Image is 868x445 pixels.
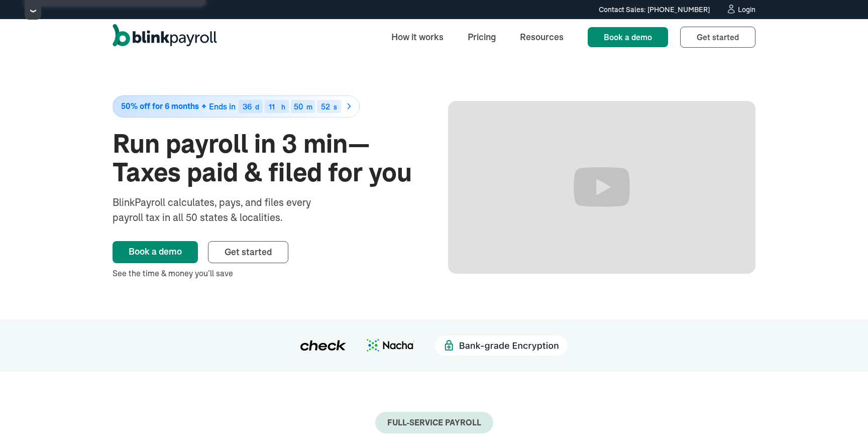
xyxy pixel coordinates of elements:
[208,241,288,263] a: Get started
[512,26,572,48] a: Resources
[281,103,285,110] div: h
[448,101,755,274] iframe: Run Payroll in 3 min with BlinkPayroll
[387,418,481,427] div: Full-Service payroll
[726,4,755,15] a: Login
[113,95,420,118] a: 50% off for 6 monthsEnds in36d11h50m52s
[225,246,272,258] span: Get started
[209,101,236,112] span: Ends in
[113,24,217,50] a: home
[334,103,337,110] div: s
[269,101,275,112] span: 11
[121,102,199,110] span: 50% off for 6 months
[696,337,868,445] iframe: Chat Widget
[113,195,338,225] div: BlinkPayroll calculates, pays, and files every payroll tax in all 50 states & localities.
[588,27,668,47] a: Book a demo
[460,26,504,48] a: Pricing
[113,267,420,279] div: See the time & money you’ll save
[383,26,452,48] a: How it works
[738,6,755,13] div: Login
[599,5,710,15] div: Contact Sales: [PHONE_NUMBER]
[294,101,303,112] span: 50
[604,32,652,42] span: Book a demo
[113,130,420,187] h1: Run payroll in 3 min—Taxes paid & filed for you
[697,32,739,42] span: Get started
[680,27,755,48] a: Get started
[321,101,330,112] span: 52
[255,103,259,110] div: d
[306,103,312,110] div: m
[113,241,198,263] a: Book a demo
[243,101,252,112] span: 36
